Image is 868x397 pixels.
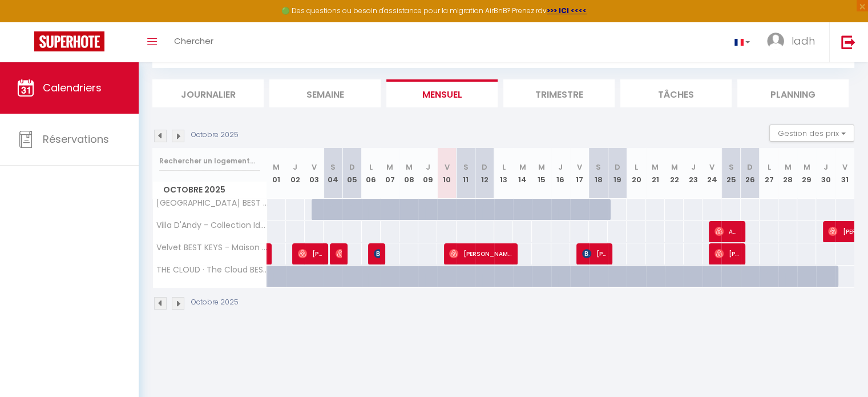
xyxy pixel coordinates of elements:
abbr: M [652,162,659,173]
img: logout [841,35,855,49]
th: 28 [778,148,797,199]
abbr: V [709,162,714,173]
span: Chercher [174,35,213,47]
input: Rechercher un logement... [159,151,260,171]
th: 11 [457,148,475,199]
span: [PERSON_NAME] [374,243,380,264]
th: 14 [513,148,532,199]
th: 20 [627,148,645,199]
span: [PERSON_NAME] [582,243,607,264]
th: 26 [741,148,760,199]
span: Velvet BEST KEYS - Maison Duplex - Centre ville [155,243,269,252]
th: 02 [286,148,305,199]
abbr: L [635,162,638,173]
span: THE CLOUD · The Cloud BEST KEYS - Lumineux - Centre Ville Sens [155,266,269,274]
li: Semaine [269,79,381,107]
abbr: V [444,162,449,173]
img: Super Booking [34,31,104,51]
img: ... [767,33,784,50]
abbr: M [519,162,526,173]
th: 27 [760,148,778,199]
abbr: S [330,162,336,173]
span: Réservations [43,132,109,146]
p: Octobre 2025 [191,130,239,141]
abbr: J [823,162,828,173]
abbr: D [747,162,753,173]
span: Calendriers [43,81,102,95]
a: ... Iadh [758,22,829,62]
abbr: M [671,162,677,173]
li: Mensuel [386,79,498,107]
abbr: J [558,162,563,173]
abbr: M [538,162,545,173]
th: 19 [608,148,627,199]
p: Octobre 2025 [191,297,239,308]
th: 31 [835,148,854,199]
abbr: S [596,162,601,173]
abbr: J [293,162,297,173]
abbr: M [406,162,413,173]
th: 16 [551,148,570,199]
abbr: M [273,162,280,173]
span: Anahi Messager [714,220,740,242]
th: 22 [665,148,684,199]
th: 29 [797,148,816,199]
th: 13 [494,148,513,199]
li: Journalier [152,79,264,107]
abbr: D [482,162,487,173]
abbr: M [785,162,792,173]
a: Chercher [165,22,222,62]
span: Octobre 2025 [153,182,267,198]
th: 24 [703,148,721,199]
abbr: M [804,162,810,173]
th: 17 [570,148,589,199]
li: Tâches [620,79,732,107]
th: 07 [381,148,399,199]
th: 06 [362,148,381,199]
th: 04 [324,148,342,199]
th: 08 [399,148,418,199]
span: [GEOGRAPHIC_DATA] BEST KEYS Jardin Véranda 1h de [GEOGRAPHIC_DATA] [155,199,269,207]
abbr: D [615,162,620,173]
abbr: J [691,162,696,173]
abbr: L [369,162,373,173]
th: 09 [418,148,437,199]
abbr: M [386,162,393,173]
span: [PERSON_NAME] [336,243,342,264]
a: >>> ICI <<<< [547,6,587,15]
abbr: L [767,162,770,173]
th: 30 [816,148,835,199]
th: 21 [646,148,665,199]
abbr: V [312,162,317,173]
th: 15 [532,148,551,199]
abbr: J [426,162,430,173]
abbr: L [502,162,506,173]
abbr: V [842,162,847,173]
button: Gestion des prix [769,125,854,142]
li: Trimestre [503,79,615,107]
th: 23 [684,148,703,199]
span: Villa D'Andy - Collection Idylliq [155,221,269,230]
li: Planning [737,79,849,107]
abbr: S [463,162,469,173]
abbr: S [728,162,733,173]
span: [PERSON_NAME] [449,243,512,264]
span: Iadh [792,34,815,48]
abbr: D [349,162,355,173]
th: 12 [475,148,494,199]
th: 18 [589,148,608,199]
th: 01 [267,148,286,199]
span: [PERSON_NAME] [714,243,740,264]
abbr: V [577,162,582,173]
th: 10 [437,148,456,199]
th: 25 [721,148,740,199]
span: [PERSON_NAME] [298,243,323,264]
th: 05 [342,148,361,199]
th: 03 [305,148,324,199]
